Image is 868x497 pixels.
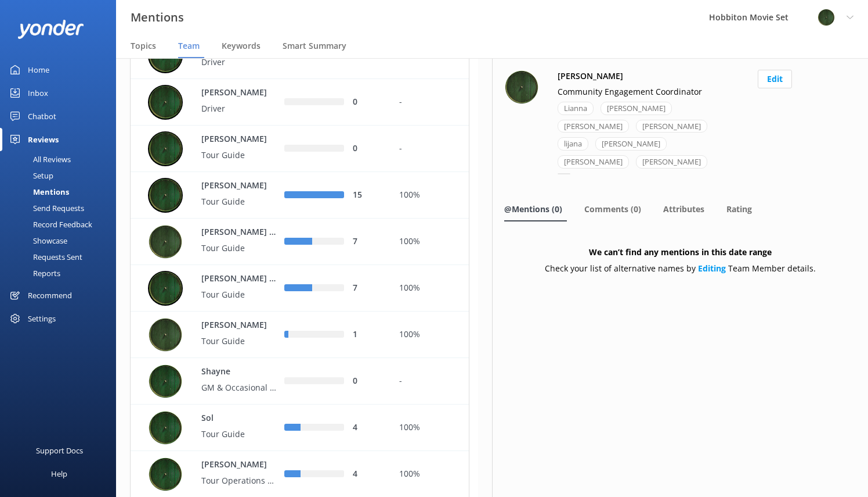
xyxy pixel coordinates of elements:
img: 71-1713143932.png [504,70,539,105]
span: Topics [131,40,156,52]
img: 538-1712204197.png [148,224,183,259]
span: Comments (0) [584,203,641,215]
div: 100% [399,189,460,202]
h4: We can’t find any mentions in this date range [589,246,772,259]
p: [PERSON_NAME] ([GEOGRAPHIC_DATA]) [201,273,277,285]
img: 236-1716259445.png [148,410,183,445]
div: Reports [7,265,60,281]
p: Check your list of alternative names by Team Member details. [545,262,816,275]
div: Home [28,58,49,81]
div: Inbox [28,81,48,105]
div: Mentions [7,184,69,200]
div: 0 [353,142,382,155]
img: 71-1628463073.png [148,457,183,492]
img: 779-1755649243.jpg [148,271,183,306]
a: Reports [7,265,116,281]
a: Showcase [7,233,116,249]
div: 100% [399,468,460,481]
p: Tour Guide [201,195,277,208]
p: GM & Occasional Tour Guide [201,381,277,394]
div: 7 [353,282,382,295]
div: 0 [353,375,382,388]
div: Lianna [558,102,594,115]
button: Edit [758,70,792,88]
div: row [130,358,469,405]
div: Recommend [28,284,72,307]
p: [PERSON_NAME] [201,133,277,146]
a: Record Feedback [7,216,116,233]
div: 0 [353,96,382,109]
p: [PERSON_NAME] [201,319,277,332]
h4: [PERSON_NAME] [558,70,623,83]
div: [PERSON_NAME] [601,102,672,115]
div: Support Docs [36,439,83,462]
p: Tour Operations Co-Ordinator [201,474,277,487]
p: Tour Guide [201,149,277,162]
h3: Mentions [131,8,184,27]
div: [PERSON_NAME] [595,137,667,151]
div: lijana [558,137,588,151]
div: Record Feedback [7,216,92,233]
p: Tour Guide [201,242,277,255]
div: [PERSON_NAME] [558,155,629,169]
p: Tour Guide [201,335,277,348]
div: 4 [353,468,382,481]
div: - [399,142,460,155]
span: Attributes [663,203,704,215]
div: Requests Sent [7,249,82,265]
div: 100% [399,421,460,434]
div: Send Requests [7,200,84,216]
span: Smart Summary [283,40,346,52]
img: 779-1694734938.jpg [148,85,183,120]
div: row [130,312,469,358]
div: row [130,172,469,219]
img: yonder-white-logo.png [17,20,84,39]
div: All Reviews [7,151,71,167]
div: 100% [399,328,460,341]
div: Setup [7,167,53,184]
a: Requests Sent [7,249,116,265]
div: [PERSON_NAME] [558,120,629,133]
a: Send Requests [7,200,116,216]
a: Mentions [7,184,116,200]
p: [PERSON_NAME] [201,87,277,99]
div: [PERSON_NAME] [636,155,707,169]
div: Showcase [7,233,67,249]
p: Sol [201,412,277,425]
p: [PERSON_NAME] ([GEOGRAPHIC_DATA]) [201,226,277,239]
b: Editing [698,263,726,274]
span: Team [178,40,200,52]
span: @Mentions (0) [504,203,562,215]
p: [PERSON_NAME] [201,459,277,471]
div: Chatbot [28,105,56,128]
div: 15 [353,189,382,202]
span: Rating [726,203,752,215]
p: Driver [201,56,277,69]
img: 779-1696976381.jpg [148,178,183,213]
img: 538-1712203390.png [148,317,183,352]
div: 100% [399,235,460,248]
img: 779-1749600719.jpg [148,131,183,166]
p: Tour Guide [201,428,277,441]
div: - [399,96,460,109]
p: Tour Guide [201,288,277,301]
div: row [130,126,469,172]
div: row [130,79,469,126]
div: Help [51,462,67,485]
div: - [399,375,460,388]
img: 71-1628463063.png [148,364,183,399]
p: Community Engagement Coordinator [558,85,702,98]
div: 1 [353,328,382,341]
div: row [130,405,469,451]
p: [PERSON_NAME] [201,180,277,192]
div: Reviews [28,128,59,151]
span: Keywords [222,40,261,52]
div: row [130,265,469,312]
a: Setup [7,167,116,184]
p: Driver [201,102,277,115]
a: All Reviews [7,151,116,167]
div: Settings [28,307,56,330]
div: 100% [399,282,460,295]
p: Shayne [201,366,277,378]
div: 7 [353,235,382,248]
